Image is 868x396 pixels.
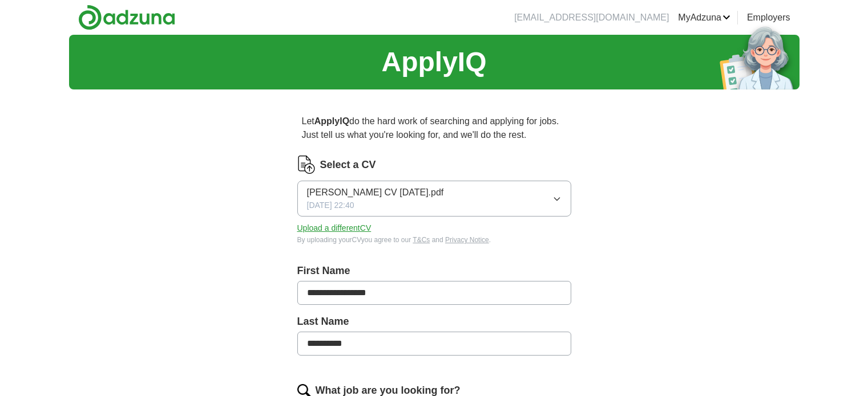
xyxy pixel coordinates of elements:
[307,186,444,199] span: [PERSON_NAME] CV [DATE].pdf
[297,263,571,279] label: First Name
[297,110,571,146] p: Let do the hard work of searching and applying for jobs. Just tell us what you're looking for, an...
[314,116,349,126] strong: ApplyIQ
[747,11,790,25] a: Employers
[514,11,669,25] li: [EMAIL_ADDRESS][DOMAIN_NAME]
[678,11,730,25] a: MyAdzuna
[320,157,376,173] label: Select a CV
[297,156,316,174] img: CV Icon
[381,42,486,83] h1: ApplyIQ
[307,199,354,211] span: [DATE] 22:40
[297,181,571,217] button: [PERSON_NAME] CV [DATE].pdf[DATE] 22:40
[413,236,430,244] a: T&Cs
[297,314,571,329] label: Last Name
[297,235,571,245] div: By uploading your CV you agree to our and .
[297,222,372,234] button: Upload a differentCV
[78,5,175,30] img: Adzuna logo
[445,236,489,244] a: Privacy Notice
